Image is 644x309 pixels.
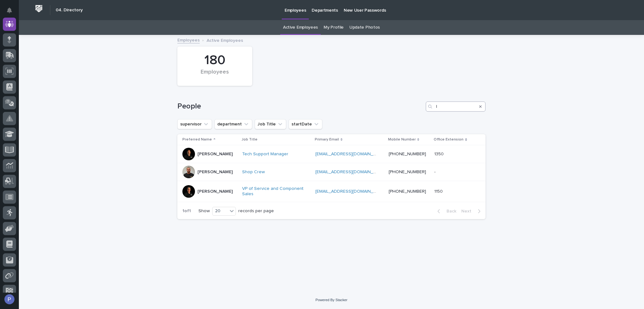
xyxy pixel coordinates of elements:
[324,20,344,35] a: My Profile
[434,136,464,143] p: Office Extension
[461,209,475,213] span: Next
[443,209,456,213] span: Back
[197,152,233,157] p: [PERSON_NAME]
[255,119,286,129] button: Job Title
[198,208,210,214] p: Show
[315,170,386,174] a: [EMAIL_ADDRESS][DOMAIN_NAME]
[197,169,233,175] p: [PERSON_NAME]
[315,298,347,302] a: Powered By Stacker
[459,208,486,214] button: Next
[197,189,233,194] p: [PERSON_NAME]
[177,36,200,43] a: Employees
[177,119,212,129] button: supervisor
[177,102,423,111] h1: People
[434,168,437,175] p: -
[188,52,241,68] div: 180
[177,203,196,219] p: 1 of 1
[214,119,252,129] button: department
[242,186,305,197] a: VP of Service and Component Sales
[8,8,16,18] div: Notifications
[182,136,212,143] p: Preferred Name
[242,169,265,175] a: Shop Crew
[389,189,426,194] a: [PHONE_NUMBER]
[432,208,459,214] button: Back
[426,102,486,112] input: Search
[315,136,339,143] p: Primary Email
[213,208,228,214] div: 20
[283,20,318,35] a: Active Employees
[33,3,45,14] img: Workspace Logo
[177,145,486,163] tr: [PERSON_NAME]Tech Support Manager [EMAIL_ADDRESS][DOMAIN_NAME] [PHONE_NUMBER]13501350
[188,69,241,82] div: Employees
[434,188,444,194] p: 1150
[177,163,486,181] tr: [PERSON_NAME]Shop Crew [EMAIL_ADDRESS][DOMAIN_NAME] [PHONE_NUMBER]--
[349,20,380,35] a: Update Photos
[434,150,445,157] p: 1350
[289,119,322,129] button: startDate
[241,136,258,143] p: Job Title
[177,181,486,202] tr: [PERSON_NAME]VP of Service and Component Sales [EMAIL_ADDRESS][DOMAIN_NAME] [PHONE_NUMBER]11501150
[242,152,288,157] a: Tech Support Manager
[207,36,243,43] p: Active Employees
[315,189,386,194] a: [EMAIL_ADDRESS][DOMAIN_NAME]
[389,152,426,156] a: [PHONE_NUMBER]
[389,170,426,174] a: [PHONE_NUMBER]
[238,208,274,214] p: records per page
[3,293,16,306] button: users-avatar
[3,4,16,17] button: Notifications
[56,8,83,13] h2: 04. Directory
[315,152,386,156] a: [EMAIL_ADDRESS][DOMAIN_NAME]
[388,136,416,143] p: Mobile Number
